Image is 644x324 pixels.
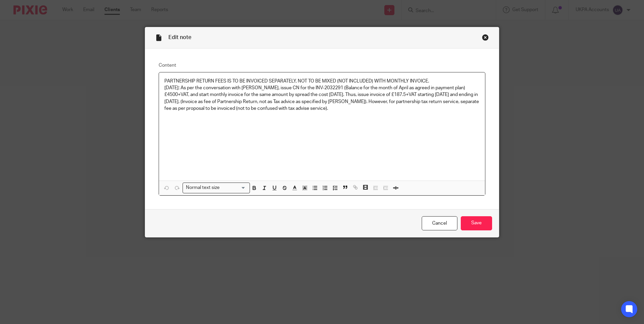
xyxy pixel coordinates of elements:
[422,216,457,231] a: Cancel
[164,78,480,85] p: PARTNERSHIP RETURN FEES IS TO BE INVOICED SEPARATELY, NOT TO BE MIXED (NOT INCLUDED) WITH MONTHLY...
[222,184,246,191] input: Search for option
[183,183,250,193] div: Search for option
[168,35,191,40] span: Edit note
[159,62,485,69] label: Content
[184,184,221,191] span: Normal text size
[164,85,480,112] p: [DATE]: As per the conversation with [PERSON_NAME], issue CN for the INV-2032291 (Balance for the...
[461,216,492,231] input: Save
[482,34,489,41] div: Close this dialog window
